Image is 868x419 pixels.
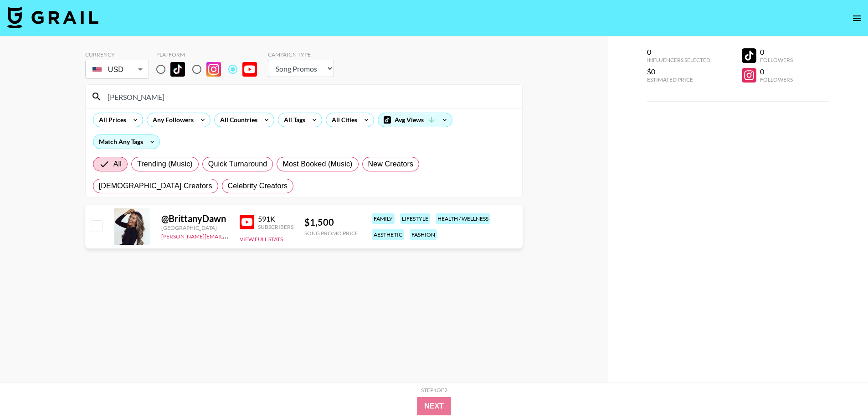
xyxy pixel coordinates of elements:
div: Subscribers [258,223,293,230]
div: Song Promo Price [304,230,358,237]
span: Most Booked (Music) [282,159,352,170]
input: Search by User Name [102,89,517,104]
div: Step 1 of 2 [421,387,447,393]
div: Currency [85,51,149,58]
div: 0 [647,47,710,57]
div: @ BrittanyDawn [161,213,229,224]
div: 591K [258,214,293,223]
div: All Prices [93,113,128,127]
img: YouTube [242,62,257,77]
div: aesthetic [372,229,404,240]
img: YouTube [240,215,254,229]
div: Campaign Type [268,51,334,58]
div: $0 [647,67,710,76]
div: Influencers Selected [647,57,710,63]
div: All Cities [326,113,359,127]
button: View Full Stats [240,236,283,243]
div: All Countries [215,113,259,127]
span: Quick Turnaround [208,159,267,170]
div: USD [87,62,147,78]
div: Any Followers [147,113,195,127]
img: Grail Talent [7,6,98,28]
button: open drawer [848,9,866,27]
div: family [372,213,395,224]
div: All Tags [278,113,307,127]
div: fashion [410,229,437,240]
div: Match Any Tags [93,135,159,149]
span: New Creators [368,159,414,170]
div: 0 [760,47,793,57]
div: [GEOGRAPHIC_DATA] [161,224,229,231]
div: Followers [760,76,793,83]
div: Followers [760,57,793,63]
iframe: Drift Widget Chat Controller [822,373,857,408]
div: Platform [156,51,264,58]
img: TikTok [170,62,185,77]
div: $ 1,500 [304,217,358,228]
div: health / wellness [436,213,490,224]
div: 0 [760,67,793,76]
div: Avg Views [378,113,452,127]
span: Trending (Music) [137,159,193,170]
img: Instagram [206,62,221,77]
button: Next [417,397,451,415]
span: Celebrity Creators [228,181,288,191]
span: All [113,159,122,170]
div: lifestyle [400,213,430,224]
span: [DEMOGRAPHIC_DATA] Creators [99,181,212,191]
a: [PERSON_NAME][EMAIL_ADDRESS][DOMAIN_NAME] [161,231,296,240]
div: Estimated Price [647,76,710,83]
